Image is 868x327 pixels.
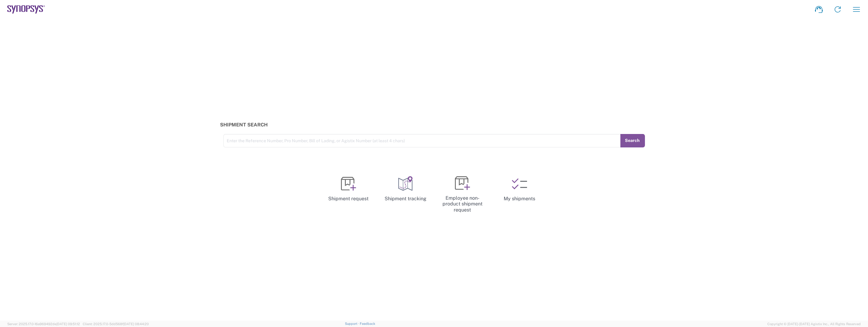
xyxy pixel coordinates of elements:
[83,322,149,326] span: Client: 2025.17.0-5dd568f
[220,122,648,128] h3: Shipment Search
[360,322,375,325] a: Feedback
[493,171,546,207] a: My shipments
[767,321,861,327] span: Copyright © [DATE]-[DATE] Agistix Inc., All Rights Reserved
[436,171,489,218] a: Employee non-product shipment request
[620,134,645,147] button: Search
[7,322,80,326] span: Server: 2025.17.0-16a969492de
[56,322,80,326] span: [DATE] 09:51:12
[379,171,432,207] a: Shipment tracking
[345,322,360,325] a: Support
[123,322,149,326] span: [DATE] 08:44:20
[322,171,375,207] a: Shipment request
